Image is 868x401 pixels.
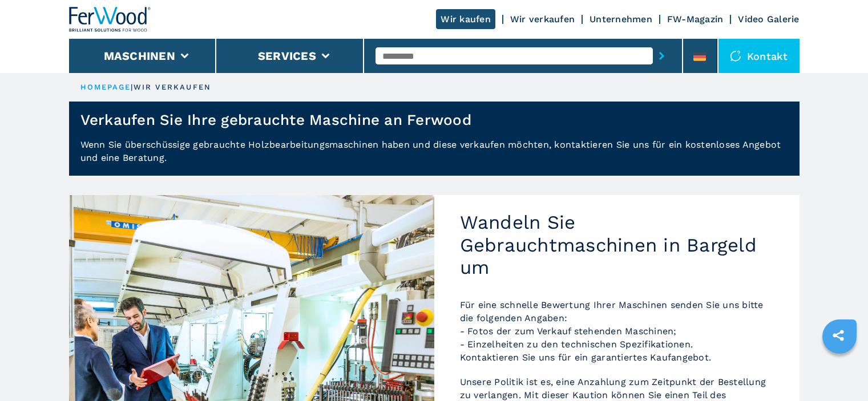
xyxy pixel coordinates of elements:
button: Services [258,49,316,63]
a: Wir kaufen [436,9,495,29]
p: Für eine schnelle Bewertung Ihrer Maschinen senden Sie uns bitte die folgenden Angaben: - Fotos d... [460,298,774,364]
a: Video Galerie [738,14,799,25]
a: sharethis [824,321,853,350]
p: Wenn Sie überschüssige gebrauchte Holzbearbeitungsmaschinen haben und diese verkaufen möchten, ko... [69,138,800,176]
img: Ferwood [69,7,151,32]
button: Maschinen [104,49,175,63]
a: Unternehmen [590,14,652,25]
button: submit-button [653,43,671,69]
a: Wir verkaufen [510,14,575,25]
h2: Wandeln Sie Gebrauchtmaschinen in Bargeld um [460,211,774,279]
a: HOMEPAGE [80,83,131,91]
p: wir verkaufen [134,82,211,92]
div: Kontakt [718,39,800,73]
a: FW-Magazin [667,14,724,25]
iframe: Chat [819,350,859,392]
img: Kontakt [730,50,741,62]
h1: Verkaufen Sie Ihre gebrauchte Maschine an Ferwood [80,111,471,129]
span: | [131,83,133,91]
